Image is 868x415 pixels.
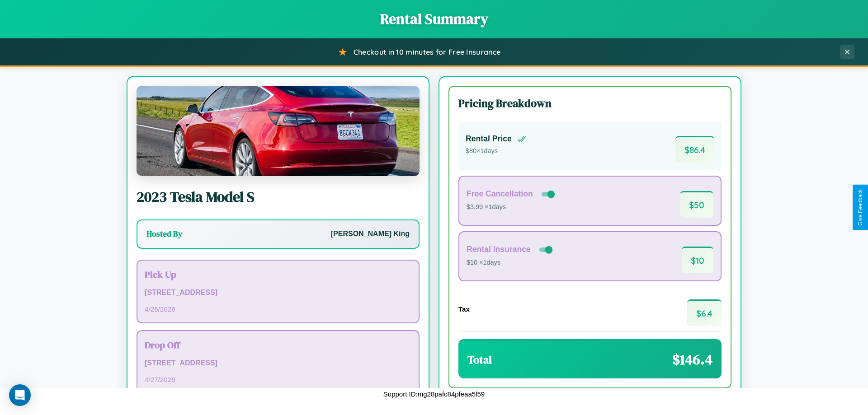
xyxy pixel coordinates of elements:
[467,352,492,367] h3: Total
[145,286,411,299] p: [STREET_ADDRESS]
[857,189,863,226] div: Give Feedback
[458,96,722,111] h3: Pricing Breakdown
[9,384,31,406] div: Open Intercom Messenger
[354,47,500,56] span: Checkout in 10 minutes for Free Insurance
[458,305,470,313] h4: Tax
[466,145,526,157] p: $ 80 × 1 days
[672,350,712,369] span: $ 146.4
[383,388,485,400] p: Support ID: mg28pafc84pfeaa5l59
[682,247,713,273] span: $ 10
[145,303,411,315] p: 4 / 26 / 2026
[680,191,713,218] span: $ 50
[145,268,411,281] h3: Pick Up
[467,245,531,254] h4: Rental Insurance
[145,357,411,370] p: [STREET_ADDRESS]
[145,338,411,351] h3: Drop Off
[9,9,859,29] h1: Rental Summary
[467,201,557,213] p: $3.99 × 1 days
[467,189,533,199] h4: Free Cancellation
[675,136,714,163] span: $ 86.4
[331,228,410,241] p: [PERSON_NAME] King
[466,134,512,144] h4: Rental Price
[687,299,722,326] span: $ 6.4
[146,228,182,239] h3: Hosted By
[145,373,411,386] p: 4 / 27 / 2026
[137,187,420,207] h2: 2023 Tesla Model S
[137,86,420,176] img: Tesla Model S
[467,257,554,269] p: $10 × 1 days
